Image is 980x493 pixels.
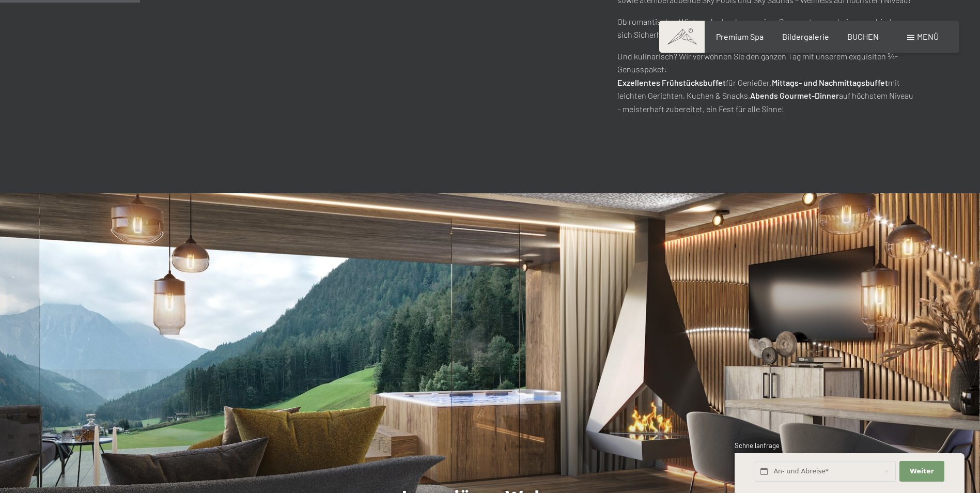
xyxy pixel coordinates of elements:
[617,15,914,41] p: Ob romantischer Winterurlaub oder sonniger Sommertraum – bei uns verbinden sich Sicherheit, Komfo...
[899,461,944,482] button: Weiter
[917,32,939,41] span: Menü
[910,467,934,476] span: Weiter
[716,32,764,41] a: Premium Spa
[617,50,914,116] p: Und kulinarisch? Wir verwöhnen Sie den ganzen Tag mit unserem exquisiten ¾-Genusspaket: für Genie...
[735,441,780,450] span: Schnellanfrage
[772,78,888,87] strong: Mittags- und Nachmittagsbuffet
[750,90,839,100] strong: Abends Gourmet-Dinner
[782,32,829,41] a: Bildergalerie
[617,78,726,87] strong: Exzellentes Frühstücksbuffet
[847,32,879,41] a: BUCHEN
